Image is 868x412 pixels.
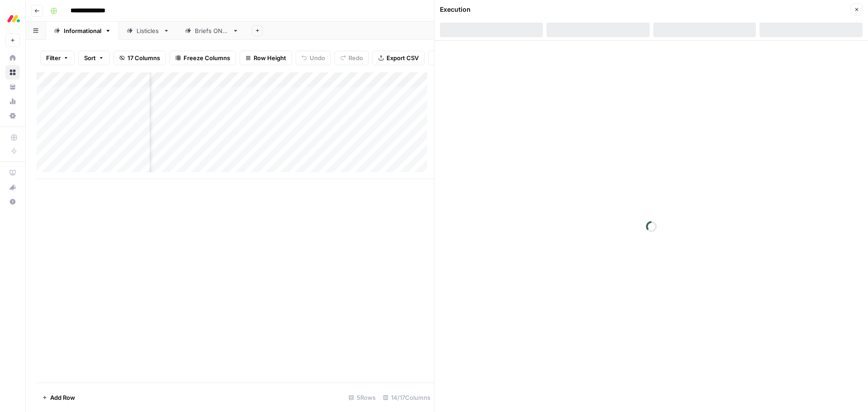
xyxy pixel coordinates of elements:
div: Informational [64,26,101,35]
button: Redo [335,51,369,65]
span: Redo [349,53,363,62]
a: Informational [46,22,119,40]
span: Sort [84,53,96,62]
button: Undo [296,51,331,65]
button: Freeze Columns [170,51,236,65]
div: Execution [440,5,471,14]
button: Sort [78,51,110,65]
div: What's new? [6,180,19,194]
span: Undo [310,53,325,62]
a: AirOps Academy [5,166,20,180]
span: Freeze Columns [184,53,230,62]
button: 17 Columns [113,51,166,65]
span: Add Row [50,393,75,402]
a: Home [5,51,20,65]
span: Export CSV [387,53,419,62]
button: Filter [40,51,75,65]
div: 14/17 Columns [379,390,434,405]
button: Help + Support [5,194,20,209]
img: Monday.com Logo [5,10,22,27]
button: Add Row [37,390,80,405]
span: 17 Columns [127,53,160,62]
a: Your Data [5,80,20,94]
button: Workspace: Monday.com [5,7,20,30]
div: Listicles [137,26,160,35]
span: Filter [46,53,61,62]
button: Row Height [240,51,292,65]
a: Usage [5,94,20,109]
a: Listicles [119,22,177,40]
div: 5 Rows [345,390,379,405]
button: Export CSV [373,51,425,65]
a: Browse [5,65,20,80]
a: Briefs ONLY [177,22,246,40]
a: Settings [5,109,20,123]
span: Row Height [254,53,286,62]
div: Briefs ONLY [195,26,229,35]
button: What's new? [5,180,20,194]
